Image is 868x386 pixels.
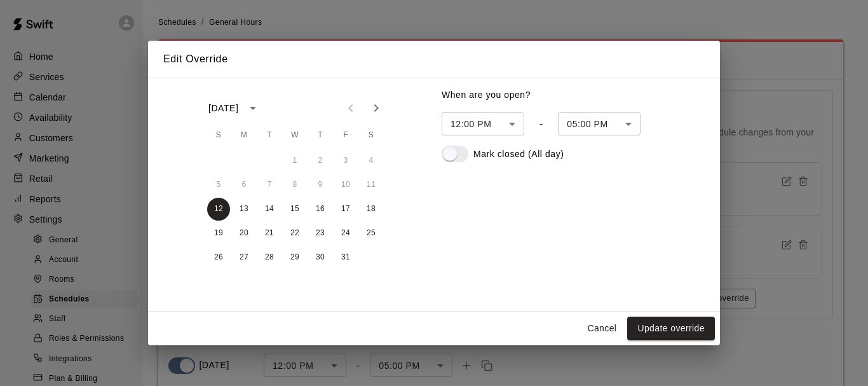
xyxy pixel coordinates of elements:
[334,222,357,245] button: 24
[283,246,306,269] button: 29
[283,198,306,221] button: 15
[258,222,281,245] button: 21
[283,222,306,245] button: 22
[148,41,720,78] h2: Edit Override
[360,198,383,221] button: 18
[233,123,255,148] span: Monday
[258,246,281,269] button: 28
[627,317,715,340] button: Update override
[242,97,264,119] button: calendar view is open, switch to year view
[258,123,281,148] span: Tuesday
[207,198,230,221] button: 12
[309,222,332,245] button: 23
[208,102,238,115] div: [DATE]
[309,246,332,269] button: 30
[539,118,543,130] div: -
[258,198,281,221] button: 14
[283,123,306,148] span: Wednesday
[360,222,383,245] button: 25
[207,222,230,245] button: 19
[473,148,564,161] p: Mark closed (All day)
[309,123,332,148] span: Thursday
[207,123,230,148] span: Sunday
[233,222,255,245] button: 20
[207,246,230,269] button: 26
[309,198,332,221] button: 16
[233,198,255,221] button: 13
[233,246,255,269] button: 27
[334,246,357,269] button: 31
[558,112,641,135] div: 05:00 PM
[442,88,705,102] p: When are you open?
[442,112,524,135] div: 12:00 PM
[581,317,622,340] button: Cancel
[363,95,389,121] button: Next month
[360,123,383,148] span: Saturday
[334,123,357,148] span: Friday
[334,198,357,221] button: 17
